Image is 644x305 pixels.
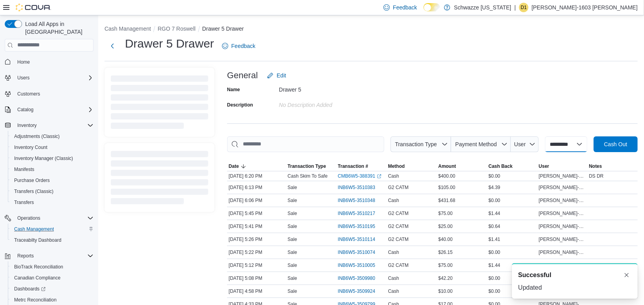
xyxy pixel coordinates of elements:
span: Purchase Orders [14,177,50,184]
button: INB6W5-3509980 [338,274,383,283]
span: INB6W5-3509980 [338,275,375,281]
div: [DATE] 5:22 PM [227,248,286,257]
span: Metrc Reconciliation [14,297,57,303]
span: Date [229,163,239,169]
div: $0.00 [487,248,537,257]
div: [DATE] 6:20 PM [227,171,286,181]
div: [DATE] 5:41 PM [227,222,286,231]
span: Transaction # [338,163,368,169]
span: Inventory Manager (Classic) [11,154,94,163]
a: Transfers [11,198,37,207]
span: Metrc Reconciliation [11,295,94,305]
span: Adjustments (Classic) [14,133,60,140]
p: Sale [288,236,297,243]
span: G2 CATM [388,236,409,243]
p: Sale [288,184,297,191]
span: Users [14,73,94,83]
p: Sale [288,288,297,294]
span: $75.00 [439,262,453,268]
button: INB6W5-3510195 [338,222,383,231]
button: Date [227,162,286,171]
span: INB6W5-3509924 [338,288,375,294]
button: Manifests [8,164,97,175]
span: Cash [388,249,399,255]
span: Manifests [11,165,94,174]
button: Operations [14,213,44,223]
span: INB6W5-3510217 [338,210,375,217]
button: RGO 7 Roswell [158,26,195,32]
span: Inventory Manager (Classic) [14,155,73,162]
span: Inventory Count [11,143,94,152]
span: Users [17,75,29,81]
div: David-1603 Rice [519,3,528,12]
a: BioTrack Reconciliation [11,262,66,272]
button: Edit [264,68,289,83]
button: Inventory Count [8,142,97,153]
a: Traceabilty Dashboard [11,235,64,245]
span: [PERSON_NAME]-3870 [PERSON_NAME] [539,184,586,191]
button: Cash Management [105,26,151,32]
span: D1 [521,3,527,12]
span: [PERSON_NAME]-3870 [PERSON_NAME] [539,197,586,204]
nav: An example of EuiBreadcrumbs [105,25,638,34]
div: Drawer 5 [279,83,384,93]
h1: Drawer 5 Drawer [125,36,214,51]
span: $25.00 [439,223,453,230]
button: Cash Management [8,224,97,235]
span: G2 CATM [388,210,409,217]
span: Successful [518,270,551,280]
button: INB6W5-3510074 [338,248,383,257]
a: Manifests [11,165,37,174]
button: Catalog [2,104,97,115]
span: Cash [388,275,399,281]
p: [PERSON_NAME]-1603 [PERSON_NAME] [532,3,638,12]
button: Operations [2,213,97,224]
span: INB6W5-3510383 [338,184,375,191]
div: $1.41 [487,235,537,244]
span: Inventory [17,122,37,129]
div: $0.00 [487,196,537,205]
div: [DATE] 4:58 PM [227,287,286,296]
span: Loading [111,77,208,130]
a: Canadian Compliance [11,273,64,283]
button: Home [2,56,97,68]
span: Cash Out [604,140,627,148]
span: Inventory [14,121,94,130]
p: Sale [288,223,297,230]
label: Description [227,102,253,108]
span: User [514,141,526,147]
span: $26.15 [439,249,453,255]
span: Operations [17,215,40,221]
p: Sale [288,249,297,255]
button: Inventory Manager (Classic) [8,153,97,164]
div: $4.39 [487,183,537,192]
span: Feedback [393,4,417,11]
div: [DATE] 5:08 PM [227,274,286,283]
button: INB6W5-3509924 [338,287,383,296]
button: Dismiss toast [622,270,631,280]
button: Cash Out [594,136,638,152]
span: Amount [439,163,456,169]
a: Dashboards [11,284,49,294]
span: Transfers [11,198,94,207]
span: Transfers (Classic) [11,187,94,196]
button: Users [14,73,33,83]
span: Notes [589,163,602,169]
a: Cash Management [11,224,57,234]
span: [PERSON_NAME]-3870 [PERSON_NAME] [539,210,586,217]
span: Manifests [14,166,34,173]
span: INB6W5-3510005 [338,262,375,268]
a: Purchase Orders [11,176,53,185]
p: Sale [288,210,297,217]
button: Customers [2,88,97,99]
span: Canadian Compliance [14,275,61,281]
button: INB6W5-3510114 [338,235,383,244]
button: Method [387,162,437,171]
span: [PERSON_NAME]-3870 [PERSON_NAME] [539,249,586,255]
div: [DATE] 5:45 PM [227,209,286,218]
button: Adjustments (Classic) [8,131,97,142]
button: Notes [587,162,638,171]
input: Dark Mode [424,3,440,11]
button: Inventory [2,120,97,131]
p: | [514,3,516,12]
